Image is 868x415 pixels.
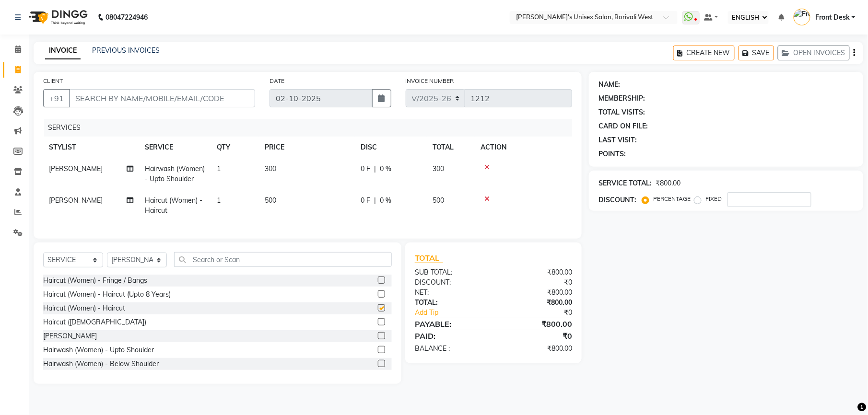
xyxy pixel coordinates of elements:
div: [PERSON_NAME] [43,331,97,341]
span: | [374,196,376,206]
div: CARD ON FILE: [598,121,648,131]
button: +91 [43,89,70,107]
div: SUB TOTAL: [408,267,493,277]
div: ₹800.00 [493,318,579,330]
div: SERVICE TOTAL: [598,178,652,188]
span: 500 [265,196,276,205]
span: 500 [433,196,444,205]
div: Hairwash (Women) - Below Shoulder [43,359,159,369]
a: PREVIOUS INVOICES [92,46,160,55]
th: STYLIST [43,137,139,158]
div: ₹800.00 [656,178,680,188]
th: SERVICE [139,137,211,158]
div: TOTAL VISITS: [598,107,645,117]
div: ₹800.00 [493,267,579,277]
div: NET: [408,288,493,298]
span: 1 [217,164,221,173]
div: Haircut (Women) - Haircut (Upto 8 Years) [43,289,171,300]
th: PRICE [259,137,355,158]
a: INVOICE [45,42,81,59]
label: DATE [270,77,284,85]
div: ₹0 [493,277,579,288]
label: PERCENTAGE [653,195,691,203]
span: TOTAL [415,253,443,263]
span: Haircut (Women) - Haircut [145,196,202,215]
div: ₹0 [508,308,579,318]
div: SERVICES [44,119,579,137]
div: POINTS: [598,149,626,159]
span: | [374,164,376,174]
button: OPEN INVOICES [778,46,850,60]
img: logo [24,4,90,31]
span: 0 % [380,196,391,206]
span: [PERSON_NAME] [49,164,103,173]
span: 300 [265,164,276,173]
div: DISCOUNT: [408,277,493,288]
div: ₹800.00 [493,298,579,308]
div: ₹800.00 [493,344,579,354]
label: CLIENT [43,77,63,85]
th: ACTION [475,137,572,158]
div: MEMBERSHIP: [598,93,645,104]
button: SAVE [739,46,774,60]
button: CREATE NEW [673,46,735,60]
input: Search or Scan [174,252,392,267]
a: Add Tip [408,308,508,318]
div: TOTAL: [408,298,493,308]
img: Front Desk [794,9,810,25]
span: 0 F [361,164,370,174]
span: 1 [217,196,221,205]
span: 0 % [380,164,391,174]
span: 0 F [361,196,370,206]
label: INVOICE NUMBER [406,77,454,85]
b: 08047224946 [106,4,148,31]
div: Haircut (Women) - Fringe / Bangs [43,276,147,286]
span: [PERSON_NAME] [49,196,103,205]
input: SEARCH BY NAME/MOBILE/EMAIL/CODE [69,89,255,107]
div: Haircut ([DEMOGRAPHIC_DATA]) [43,317,146,327]
div: ₹800.00 [493,288,579,298]
th: DISC [355,137,427,158]
div: LAST VISIT: [598,135,637,145]
label: FIXED [705,195,722,203]
span: Front Desk [815,12,850,23]
th: QTY [211,137,259,158]
span: 300 [433,164,444,173]
div: Haircut (Women) - Haircut [43,303,125,313]
div: PAID: [408,330,493,342]
div: Hairwash (Women) - Upto Shoulder [43,345,154,355]
div: ₹0 [493,330,579,342]
span: Hairwash (Women) - Upto Shoulder [145,164,205,183]
div: NAME: [598,80,620,90]
div: DISCOUNT: [598,195,636,205]
div: BALANCE : [408,344,493,354]
div: PAYABLE: [408,318,493,330]
th: TOTAL [427,137,475,158]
